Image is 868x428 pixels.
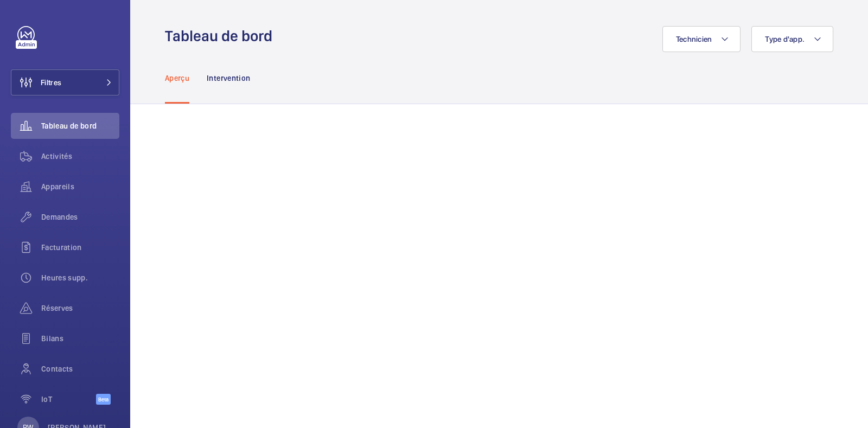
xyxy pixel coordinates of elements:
[165,73,189,84] p: Aperçu
[41,181,119,192] span: Appareils
[41,242,119,253] span: Facturation
[41,77,61,88] span: Filtres
[765,35,805,43] span: Type d'app.
[41,333,119,344] span: Bilans
[41,120,119,131] span: Tableau de bord
[41,363,119,374] span: Contacts
[165,26,279,46] h1: Tableau de bord
[676,35,712,43] span: Technicien
[41,151,119,162] span: Activités
[662,26,741,52] button: Technicien
[11,69,119,95] button: Filtres
[96,394,111,405] span: Beta
[207,73,250,84] p: Intervention
[751,26,833,52] button: Type d'app.
[41,303,119,314] span: Réserves
[41,394,96,405] span: IoT
[41,212,119,222] span: Demandes
[41,272,119,283] span: Heures supp.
